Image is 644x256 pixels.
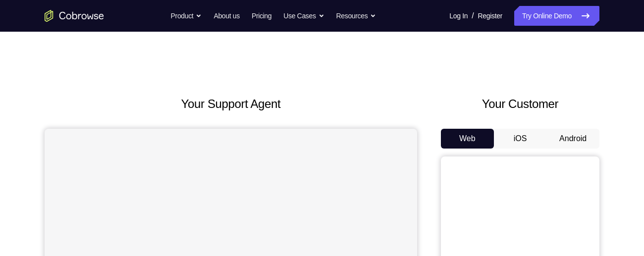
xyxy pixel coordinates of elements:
span: / [472,10,474,22]
button: Resources [336,6,376,26]
a: Log In [449,6,468,26]
a: Go to the home page [45,10,104,22]
a: Pricing [252,6,271,26]
button: iOS [494,129,547,149]
h2: Your Support Agent [45,95,417,113]
button: Product [171,6,202,26]
button: Android [546,129,599,149]
a: Try Online Demo [514,6,599,26]
button: Web [441,129,494,149]
a: Register [478,6,502,26]
a: About us [214,6,239,26]
button: Use Cases [283,6,324,26]
h2: Your Customer [441,95,599,113]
